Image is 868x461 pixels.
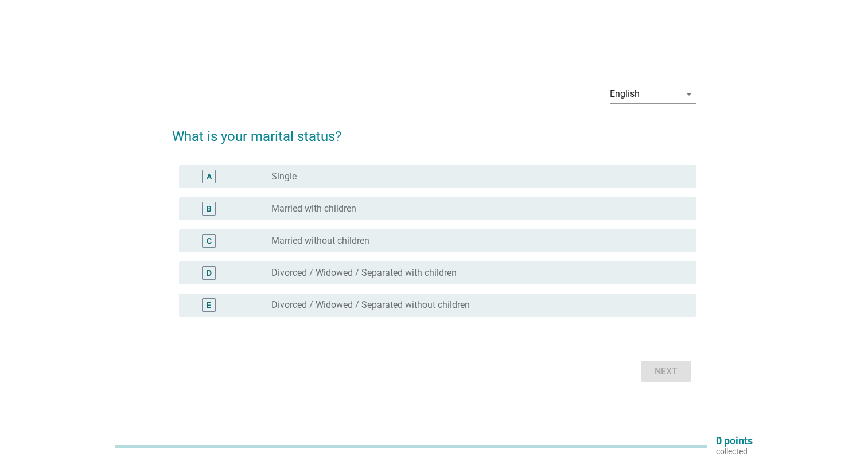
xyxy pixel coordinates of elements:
div: B [207,203,212,215]
div: A [207,171,212,183]
i: arrow_drop_down [682,87,696,101]
div: D [207,267,212,279]
label: Single [271,171,297,182]
div: English [610,89,640,99]
div: E [207,299,211,311]
h2: What is your marital status? [172,115,696,147]
label: Married with children [271,203,356,214]
label: Married without children [271,235,369,247]
div: C [207,235,212,247]
p: collected [716,446,753,456]
p: 0 points [716,436,753,446]
label: Divorced / Widowed / Separated without children [271,299,470,311]
label: Divorced / Widowed / Separated with children [271,267,457,279]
